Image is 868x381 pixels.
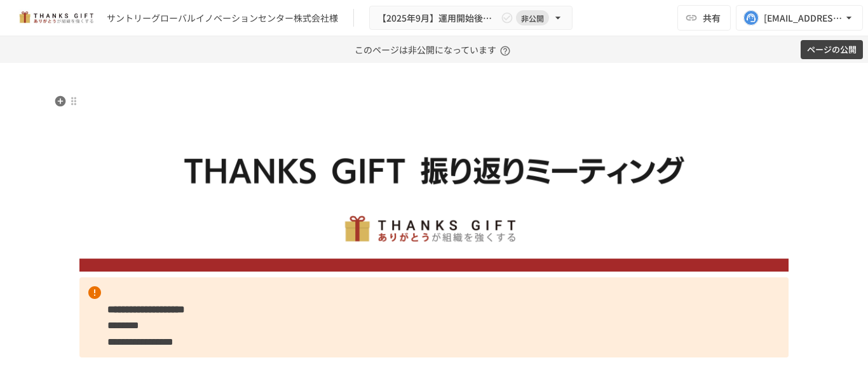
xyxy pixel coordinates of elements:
span: 【2025年9月】運用開始後振り返りミーティング [377,10,498,26]
div: [EMAIL_ADDRESS][DOMAIN_NAME] [764,10,843,26]
img: ywjCEzGaDRs6RHkpXm6202453qKEghjSpJ0uwcQsaCz [79,94,789,272]
div: サントリーグローバルイノベーションセンター株式会社様 [107,11,338,25]
span: 共有 [703,11,721,25]
button: 共有 [677,5,731,31]
p: このページは非公開になっています [355,36,514,63]
img: mMP1OxWUAhQbsRWCurg7vIHe5HqDpP7qZo7fRoNLXQh [15,8,97,28]
button: [EMAIL_ADDRESS][DOMAIN_NAME] [736,5,863,31]
button: 【2025年9月】運用開始後振り返りミーティング非公開 [369,6,573,31]
span: 非公開 [516,11,549,25]
button: ページの公開 [801,40,863,60]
